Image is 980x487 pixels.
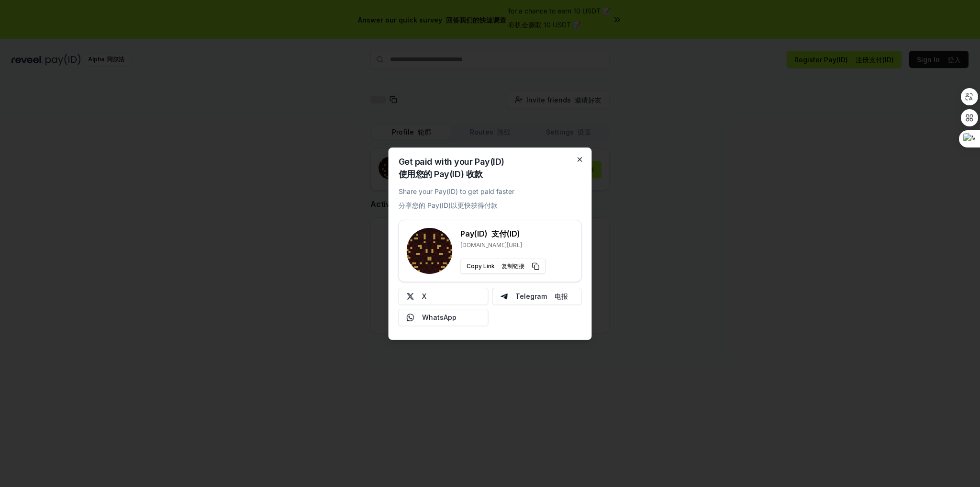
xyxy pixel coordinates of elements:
font: 电报 [555,292,568,300]
button: WhatsApp [399,309,489,326]
h3: Pay(ID) [460,228,546,239]
font: 支付(ID) [491,229,520,238]
h2: Get paid with your Pay(ID) [399,158,504,182]
font: 分享您的 Pay(ID)以更快获得付款 [399,201,498,209]
button: X [399,288,489,305]
img: Telegram [500,293,508,300]
font: 复制链接 [501,262,524,270]
img: X [407,293,414,300]
p: Share your Pay(ID) to get paid faster [399,186,514,214]
button: Copy Link 复制链接 [460,259,546,274]
font: 使用您的 Pay(ID) 收款 [399,169,483,179]
img: Whatsapp [407,314,414,321]
button: Telegram 电报 [492,288,582,305]
p: [DOMAIN_NAME][URL] [460,241,546,249]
